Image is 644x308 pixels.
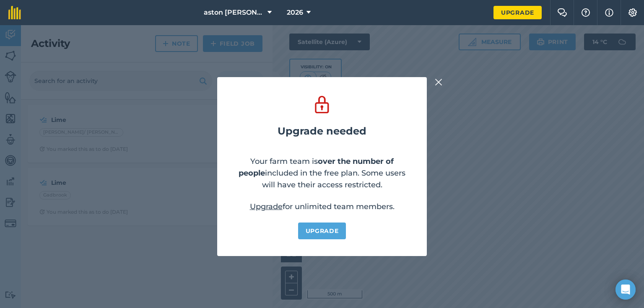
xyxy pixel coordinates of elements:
[250,201,395,212] p: for unlimited team members.
[234,155,410,191] p: Your farm team is included in the free plan. Some users will have their access restricted.
[615,280,636,300] div: Open Intercom Messenger
[581,8,591,17] img: A question mark icon
[628,8,638,17] img: A cog icon
[8,6,21,19] img: fieldmargin Logo
[204,8,264,18] span: aston [PERSON_NAME]
[298,223,346,239] a: Upgrade
[278,125,366,137] h2: Upgrade needed
[605,8,613,18] img: svg+xml;base64,PHN2ZyB4bWxucz0iaHR0cDovL3d3dy53My5vcmcvMjAwMC9zdmciIHdpZHRoPSIxNyIgaGVpZ2h0PSIxNy...
[250,202,283,211] a: Upgrade
[557,8,567,17] img: Two speech bubbles overlapping with the left bubble in the forefront
[287,8,303,18] span: 2026
[435,77,442,87] img: svg+xml;base64,PHN2ZyB4bWxucz0iaHR0cDovL3d3dy53My5vcmcvMjAwMC9zdmciIHdpZHRoPSIyMiIgaGVpZ2h0PSIzMC...
[493,6,542,19] a: Upgrade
